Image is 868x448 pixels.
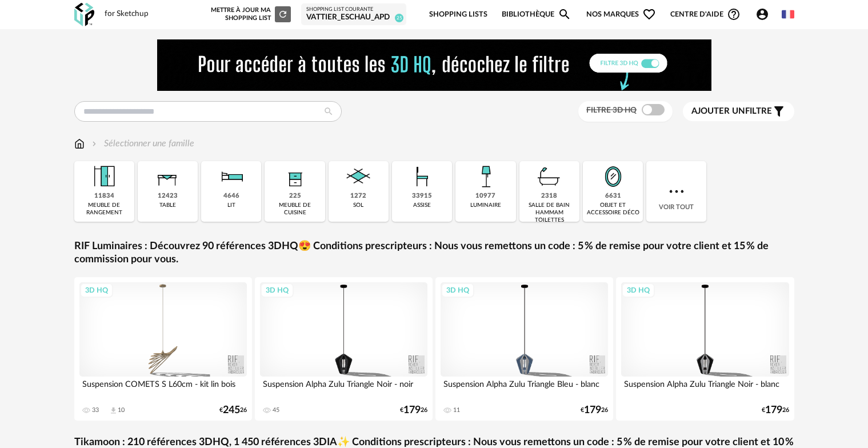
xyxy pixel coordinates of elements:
div: Suspension COMETS S L60cm - kit lin bois [79,377,247,399]
div: 2318 [541,192,557,201]
span: 25 [395,14,403,22]
div: 3D HQ [441,283,474,298]
img: Miroir.png [598,161,629,192]
img: Literie.png [216,161,247,192]
div: 33915 [412,192,432,201]
a: 3D HQ Suspension COMETS S L60cm - kit lin bois 33 Download icon 10 €24526 [74,277,253,421]
span: Centre d'aideHelp Circle Outline icon [670,7,741,21]
img: svg+xml;base64,PHN2ZyB3aWR0aD0iMTYiIGhlaWdodD0iMTciIHZpZXdCb3g9IjAgMCAxNiAxNyIgZmlsbD0ibm9uZSIgeG... [74,137,85,150]
span: filtre [691,106,772,117]
div: 3D HQ [80,283,113,298]
div: 10977 [475,192,495,201]
div: salle de bain hammam toilettes [523,202,576,224]
img: more.7b13dc1.svg [666,181,687,202]
div: meuble de cuisine [268,202,321,217]
div: € 26 [762,406,789,414]
div: Mettre à jour ma Shopping List [209,6,291,22]
span: Help Circle Outline icon [727,7,741,21]
a: Shopping Lists [429,1,487,28]
span: Account Circle icon [755,7,769,21]
a: 3D HQ Suspension Alpha Zulu Triangle Bleu - blanc 11 €17926 [435,277,614,421]
div: Vattier_Eschau_APD [306,13,401,23]
div: 4646 [223,192,239,201]
a: RIF Luminaires : Découvrez 90 références 3DHQ😍 Conditions prescripteurs : Nous vous remettons un ... [74,240,794,267]
span: 179 [765,406,782,414]
div: € 26 [400,406,427,414]
span: Magnify icon [558,7,571,21]
img: Meuble%20de%20rangement.png [89,161,119,192]
div: luminaire [470,202,501,209]
img: Luminaire.png [470,161,501,192]
div: Suspension Alpha Zulu Triangle Noir - blanc [621,377,789,399]
span: Refresh icon [278,11,288,17]
span: Download icon [109,406,118,415]
img: svg+xml;base64,PHN2ZyB3aWR0aD0iMTYiIGhlaWdodD0iMTYiIHZpZXdCb3g9IjAgMCAxNiAxNiIgZmlsbD0ibm9uZSIgeG... [90,137,99,150]
img: Rangement.png [279,161,310,192]
a: Shopping List courante Vattier_Eschau_APD 25 [306,6,401,23]
button: Ajouter unfiltre Filter icon [683,102,794,121]
span: Heart Outline icon [642,7,656,21]
span: Account Circle icon [755,7,774,21]
div: Sélectionner une famille [90,137,194,150]
div: 225 [289,192,301,201]
img: Salle%20de%20bain.png [534,161,565,192]
img: Sol.png [343,161,374,192]
div: 10 [118,406,125,414]
span: Filtre 3D HQ [586,106,637,114]
span: Filter icon [772,105,786,118]
div: 3D HQ [261,283,294,298]
div: 11 [453,406,460,414]
div: Suspension Alpha Zulu Triangle Bleu - blanc [441,377,609,399]
div: 11834 [94,192,114,201]
div: 33 [92,406,99,414]
span: 245 [223,406,240,414]
a: 3D HQ Suspension Alpha Zulu Triangle Noir - noir 45 €17926 [255,277,433,421]
div: 1272 [350,192,366,201]
img: Table.png [152,161,183,192]
div: for Sketchup [105,9,149,19]
div: objet et accessoire déco [586,202,639,217]
div: € 26 [581,406,608,414]
span: Ajouter un [691,107,745,115]
img: FILTRE%20HQ%20NEW_V1%20(4).gif [157,39,711,91]
img: Assise.png [407,161,438,192]
a: BibliothèqueMagnify icon [502,1,571,28]
div: 3D HQ [622,283,655,298]
div: Voir tout [646,161,706,222]
div: lit [227,202,235,209]
div: € 26 [219,406,247,414]
img: fr [782,8,794,21]
div: 12423 [158,192,178,201]
span: Nos marques [586,1,656,28]
div: 45 [273,406,279,414]
div: meuble de rangement [78,202,131,217]
span: 179 [403,406,421,414]
a: 3D HQ Suspension Alpha Zulu Triangle Noir - blanc €17926 [616,277,794,421]
div: 6631 [605,192,621,201]
div: table [159,202,176,209]
img: OXP [74,3,94,26]
div: Shopping List courante [306,6,401,13]
div: sol [353,202,363,209]
span: 179 [584,406,601,414]
div: assise [413,202,431,209]
div: Suspension Alpha Zulu Triangle Noir - noir [260,377,428,399]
